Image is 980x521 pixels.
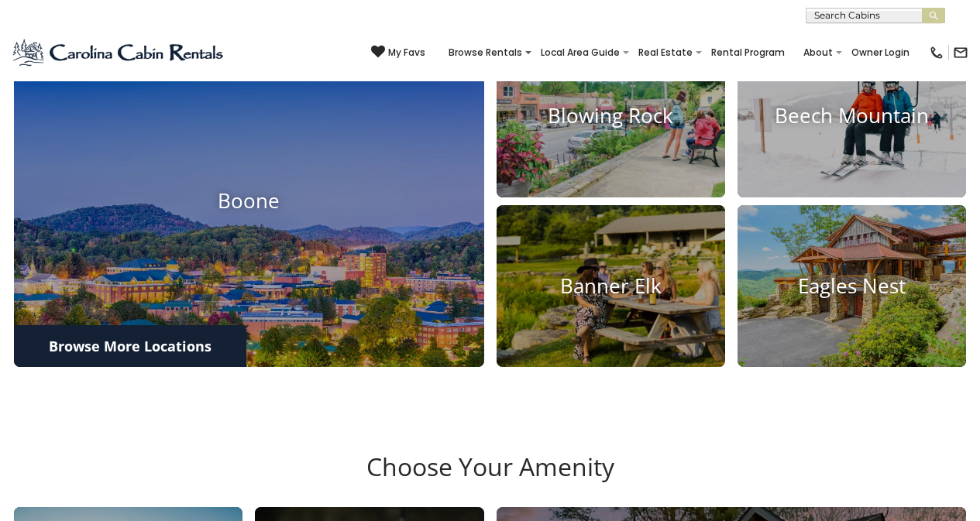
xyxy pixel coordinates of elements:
[12,37,226,68] img: Blue-2.png
[738,104,966,128] h4: Beech Mountain
[14,325,246,367] a: Browse More Locations
[371,45,425,60] a: My Favs
[441,42,530,63] a: Browse Rentals
[497,205,725,368] a: Banner Elk
[12,452,968,506] h3: Choose Your Amenity
[929,45,944,60] img: phone-regular-black.png
[14,189,484,213] h4: Boone
[497,35,725,197] a: Blowing Rock
[796,42,841,63] a: About
[497,104,725,128] h4: Blowing Rock
[14,35,484,368] a: Boone
[953,45,968,60] img: mail-regular-black.png
[738,205,966,368] a: Eagles Nest
[738,35,966,197] a: Beech Mountain
[388,46,425,60] span: My Favs
[533,42,628,63] a: Local Area Guide
[497,274,725,298] h4: Banner Elk
[738,274,966,298] h4: Eagles Nest
[844,42,917,63] a: Owner Login
[631,42,700,63] a: Real Estate
[703,42,793,63] a: Rental Program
